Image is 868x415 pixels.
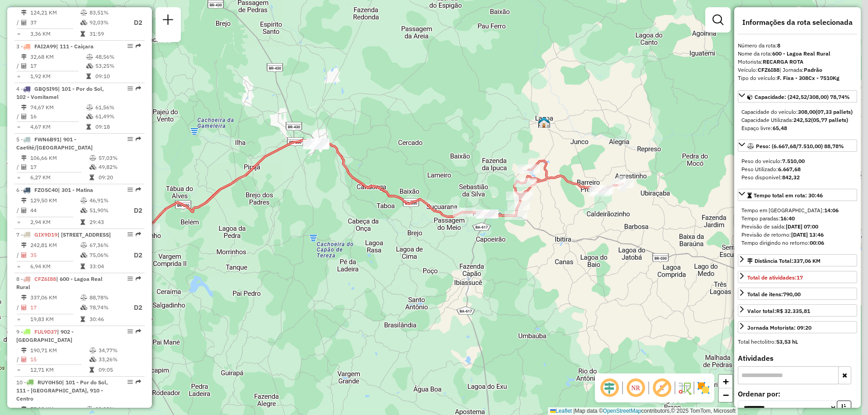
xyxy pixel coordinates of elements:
[30,154,89,163] td: 106,66 KM
[741,223,854,231] div: Previsão de saída:
[89,262,125,271] td: 33:04
[30,218,80,227] td: 2,94 KM
[783,291,801,298] strong: 790,00
[307,139,329,148] div: Atividade não roteirizada - GJS COMERCIO DE PRODUTOS ALIMENTICIOS LT
[723,376,729,387] span: +
[21,242,27,248] i: Distância Total
[16,163,21,172] td: /
[127,329,133,334] em: Opções
[16,275,103,290] span: | 600 - Lagoa Real Rural
[763,58,803,65] strong: RECARGA ROTA
[16,187,93,193] span: 6 -
[30,405,86,414] td: 57,98 KM
[30,355,89,364] td: 15
[16,365,21,374] td: =
[677,381,692,395] img: Fluxo de ruas
[30,61,86,70] td: 17
[21,10,27,15] i: Distância Total
[126,250,142,261] p: D2
[548,407,738,415] div: Map data © contributors,© 2025 TomTom, Microsoft
[126,303,142,313] p: D2
[80,264,85,269] i: Tempo total em rota
[651,377,673,399] span: Exibir rótulo
[89,196,125,205] td: 46,91%
[776,308,810,314] strong: R$ 32.335,81
[90,175,94,180] i: Tempo total em rota
[16,315,21,324] td: =
[89,302,125,313] td: 78,74%
[30,365,89,374] td: 12,71 KM
[741,158,805,164] span: Peso do veículo:
[16,43,94,50] span: 3 -
[782,174,800,181] strong: 842,32
[30,72,86,81] td: 1,92 KM
[30,293,80,302] td: 337,06 KM
[89,315,125,324] td: 30:46
[741,124,854,132] div: Espaço livre:
[80,198,87,203] i: % de utilização do peso
[30,122,86,131] td: 4,67 KM
[696,381,711,395] img: Exibir/Ocultar setores
[95,61,141,70] td: 53,25%
[34,136,60,143] span: FWN6B91
[21,164,27,170] i: Total de Atividades
[779,66,822,73] span: | Jornada:
[86,54,93,60] i: % de utilização do peso
[80,208,87,213] i: % de utilização da cubagem
[793,117,811,123] strong: 242,52
[738,58,857,66] div: Motorista:
[57,231,111,238] span: | [STREET_ADDRESS]
[16,379,108,402] span: | 101 - Por do Sol, 111 - [GEOGRAPHIC_DATA], 910 - Centro
[756,143,844,149] span: Peso: (6.667,68/7.510,00) 88,78%
[30,17,80,28] td: 37
[16,112,21,121] td: /
[16,17,21,28] td: /
[625,377,646,399] span: Ocultar NR
[127,276,133,281] em: Opções
[709,11,727,29] a: Exibir filtros
[738,189,857,201] a: Tempo total em rota: 30:46
[723,389,729,401] span: −
[550,408,572,414] a: Leaflet
[30,262,80,271] td: 6,94 KM
[30,302,80,313] td: 17
[747,324,811,332] div: Jornada Motorista: 09:20
[30,112,86,121] td: 16
[34,85,58,92] span: GBQ5I95
[127,136,133,142] em: Opções
[90,367,94,373] i: Tempo total em rota
[21,54,27,60] i: Distância Total
[127,187,133,192] em: Opções
[738,203,857,251] div: Tempo total em rota: 30:46
[747,307,810,315] div: Valor total:
[90,155,96,161] i: % de utilização do peso
[747,274,803,281] span: Total de atividades:
[21,295,27,300] i: Distância Total
[755,93,850,100] span: Capacidade: (242,52/308,00) 78,74%
[30,205,80,216] td: 44
[136,232,141,237] em: Rota exportada
[738,271,857,283] a: Total de atividades:17
[16,328,74,343] span: | 902 - [GEOGRAPHIC_DATA]
[98,365,141,374] td: 09:05
[80,317,85,322] i: Tempo total em rota
[738,140,857,152] a: Peso: (6.667,68/7.510,00) 88,78%
[80,31,85,37] i: Tempo total em rota
[89,218,125,227] td: 29:43
[786,223,818,230] strong: [DATE] 07:00
[34,275,56,282] span: CFZ6I88
[89,8,125,17] td: 83,51%
[30,196,80,205] td: 129,50 KM
[21,155,27,161] i: Distância Total
[16,205,21,216] td: /
[89,17,125,28] td: 92,03%
[16,29,21,38] td: =
[86,124,91,130] i: Tempo total em rota
[791,231,824,238] strong: [DATE] 13:46
[573,408,575,414] span: |
[56,43,94,50] span: | 111 - Caiçara
[80,10,87,15] i: % de utilização do peso
[89,205,125,216] td: 51,90%
[30,315,80,324] td: 19,83 KM
[773,125,787,131] strong: 65,48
